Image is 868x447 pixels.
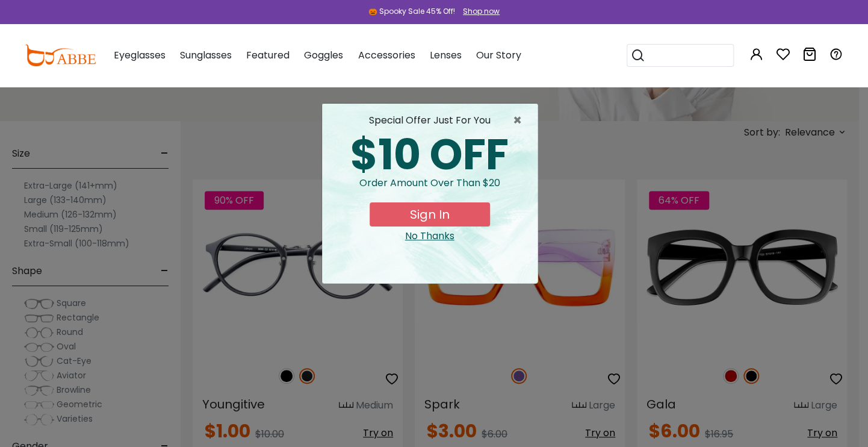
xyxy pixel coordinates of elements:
[332,134,528,176] div: $10 OFF
[457,6,500,16] a: Shop now
[429,48,461,62] span: Lenses
[513,113,528,128] button: Close
[180,48,232,62] span: Sunglasses
[304,48,343,62] span: Goggles
[358,48,415,62] span: Accessories
[246,48,290,62] span: Featured
[332,229,528,243] div: Close
[370,202,490,227] button: Sign In
[332,176,528,202] div: Order amount over than $20
[513,113,528,128] span: ×
[332,113,528,128] div: special offer just for you
[25,45,96,66] img: abbeglasses.com
[463,6,500,17] div: Shop now
[476,48,521,62] span: Our Story
[368,6,455,17] div: 🎃 Spooky Sale 45% Off!
[114,48,166,62] span: Eyeglasses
